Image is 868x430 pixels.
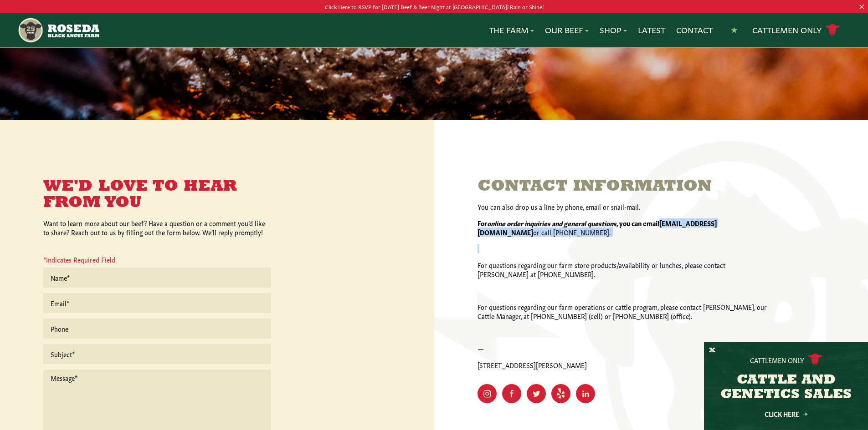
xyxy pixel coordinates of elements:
input: Subject* [43,344,271,364]
input: Name* [43,268,271,288]
p: [STREET_ADDRESS][PERSON_NAME] [478,360,769,369]
a: The Farm [489,24,534,36]
a: Shop [600,24,627,36]
a: Visit Our Facebook Page [502,384,521,403]
a: Latest [638,24,665,36]
img: https://roseda.com/wp-content/uploads/2021/05/roseda-25-header.png [17,17,99,44]
p: You can also drop us a line by phone, email or snail-mail. [478,202,769,211]
nav: Main Navigation [17,13,851,47]
p: — [478,344,769,353]
a: Contact [676,24,713,36]
h3: CATTLE AND GENETICS SALES [715,373,857,402]
p: For questions regarding our farm operations or cattle program, please contact [PERSON_NAME], our ... [478,302,769,320]
button: X [709,346,715,355]
h3: Contact Information [478,178,769,195]
a: Our Beef [545,24,589,36]
a: Cattlemen Only [752,22,840,38]
strong: For , you can email [478,218,659,228]
a: Click Here [745,411,827,417]
a: Visit Our Yelp Page [551,384,570,403]
p: For questions regarding our farm store products/availability or lunches, please contact [PERSON_N... [478,260,769,278]
input: Email* [43,293,271,313]
p: or call [PHONE_NUMBER]. [478,218,769,237]
p: Click Here to RSVP for [DATE] Beef & Beer Night at [GEOGRAPHIC_DATA]! Rain or Shine! [43,2,825,11]
a: Visit Our Twitter Page [527,384,546,403]
h3: We'd Love to Hear From You [43,178,271,211]
strong: [EMAIL_ADDRESS][DOMAIN_NAME] [478,218,717,237]
img: cattle-icon.svg [808,354,822,366]
em: online order inquiries and general questions [487,218,616,228]
a: Visit Our LinkedIn Page [576,384,595,403]
input: Phone [43,319,271,339]
p: Cattlemen Only [750,355,804,364]
p: Want to learn more about our beef? Have a question or a comment you’d like to share? Reach out to... [43,218,271,237]
p: *Indicates Required Field [43,255,271,268]
a: Visit Our Instagram Page [478,384,497,403]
